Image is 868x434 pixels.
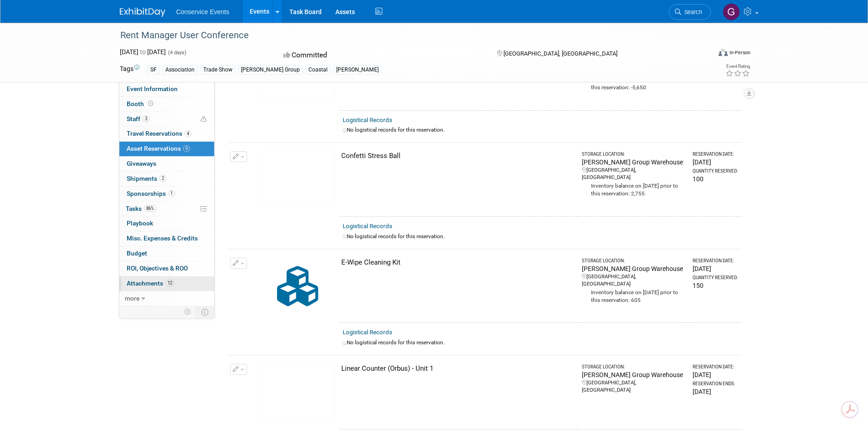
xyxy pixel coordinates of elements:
[693,387,738,396] div: [DATE]
[725,64,750,69] div: Event Rating
[119,157,214,171] a: Giveaways
[719,49,728,56] img: Format-Inperson.png
[582,273,685,288] div: [GEOGRAPHIC_DATA], [GEOGRAPHIC_DATA]
[260,364,335,421] img: View Images
[127,190,175,197] span: Sponsorships
[334,65,381,75] div: [PERSON_NAME]
[582,167,685,181] div: [GEOGRAPHIC_DATA], [GEOGRAPHIC_DATA]
[693,158,738,167] div: [DATE]
[120,48,166,56] span: [DATE] [DATE]
[119,97,214,112] a: Booth
[119,112,214,127] a: Staff3
[143,115,149,122] span: 3
[657,47,751,61] div: Event Format
[669,4,711,20] a: Search
[119,231,214,246] a: Misc. Expenses & Credits
[119,82,214,97] a: Event Information
[183,145,190,152] span: 9
[139,48,147,56] span: to
[119,216,214,231] a: Playbook
[582,288,685,304] div: Inventory balance on [DATE] prior to this reservation: 605
[343,339,738,347] div: No logistical records for this reservation.
[343,126,738,134] div: No logistical records for this reservation.
[693,364,738,370] div: Reservation Date:
[119,291,214,306] a: more
[185,130,191,137] span: 4
[238,65,303,75] div: [PERSON_NAME] Group
[260,258,335,315] img: Collateral-Icon-2.png
[127,235,198,242] span: Misc. Expenses & Credits
[127,130,191,137] span: Travel Reservations
[127,115,149,123] span: Staff
[582,151,685,158] div: Storage Location:
[165,280,175,286] span: 12
[582,258,685,264] div: Storage Location:
[582,75,685,92] div: Inventory balance on [DATE] prior to this reservation: -5,650
[582,158,685,167] div: [PERSON_NAME] Group Warehouse
[693,174,738,184] div: 100
[127,85,178,92] span: Event Information
[127,265,188,272] span: ROI, Objectives & ROO
[693,264,738,273] div: [DATE]
[127,145,190,152] span: Asset Reservations
[119,142,214,156] a: Asset Reservations9
[341,258,574,267] div: E-Wipe Cleaning Kit
[127,220,153,227] span: Playbook
[127,100,155,107] span: Booth
[200,115,207,123] span: Potential Scheduling Conflict -- at least one attendee is tagged in another overlapping event.
[341,151,574,161] div: Confetti Stress Ball
[281,47,482,63] div: Committed
[693,168,738,174] div: Quantity Reserved:
[127,250,147,257] span: Budget
[159,175,166,182] span: 2
[503,50,617,57] span: [GEOGRAPHIC_DATA], [GEOGRAPHIC_DATA]
[119,187,214,201] a: Sponsorships1
[127,280,175,287] span: Attachments
[343,223,392,230] a: Logistical Records
[693,381,738,387] div: Reservation Ends:
[127,175,166,182] span: Shipments
[119,202,214,216] a: Tasks86%
[120,8,165,17] img: ExhibitDay
[343,117,392,123] a: Logistical Records
[144,205,156,212] span: 86%
[119,246,214,261] a: Budget
[119,276,214,291] a: Attachments12
[260,151,335,208] img: View Images
[582,370,685,379] div: [PERSON_NAME] Group Warehouse
[582,264,685,273] div: [PERSON_NAME] Group Warehouse
[125,295,139,302] span: more
[693,281,738,290] div: 150
[693,151,738,158] div: Reservation Date:
[163,65,197,75] div: Association
[693,275,738,281] div: Quantity Reserved:
[693,370,738,379] div: [DATE]
[119,172,214,186] a: Shipments2
[693,258,738,264] div: Reservation Date:
[582,181,685,198] div: Inventory balance on [DATE] prior to this reservation: 2,755
[127,160,156,167] span: Giveaways
[119,261,214,276] a: ROI, Objectives & ROO
[120,64,139,75] td: Tags
[200,65,235,75] div: Trade Show
[582,364,685,370] div: Storage Location:
[343,233,738,240] div: No logistical records for this reservation.
[681,9,702,15] span: Search
[176,8,230,15] span: Conservice Events
[167,50,186,56] span: (4 days)
[168,190,175,197] span: 1
[180,306,196,318] td: Personalize Event Tab Strip
[146,100,155,107] span: Booth not reserved yet
[126,205,156,212] span: Tasks
[729,49,750,56] div: In-Person
[306,65,330,75] div: Coastal
[341,364,574,373] div: Linear Counter (Orbus) - Unit 1
[119,127,214,141] a: Travel Reservations4
[117,27,697,44] div: Rent Manager User Conference
[343,329,392,336] a: Logistical Records
[148,65,159,75] div: SF
[723,3,740,20] img: Gayle Reese
[582,379,685,394] div: [GEOGRAPHIC_DATA], [GEOGRAPHIC_DATA]
[195,306,214,318] td: Toggle Event Tabs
